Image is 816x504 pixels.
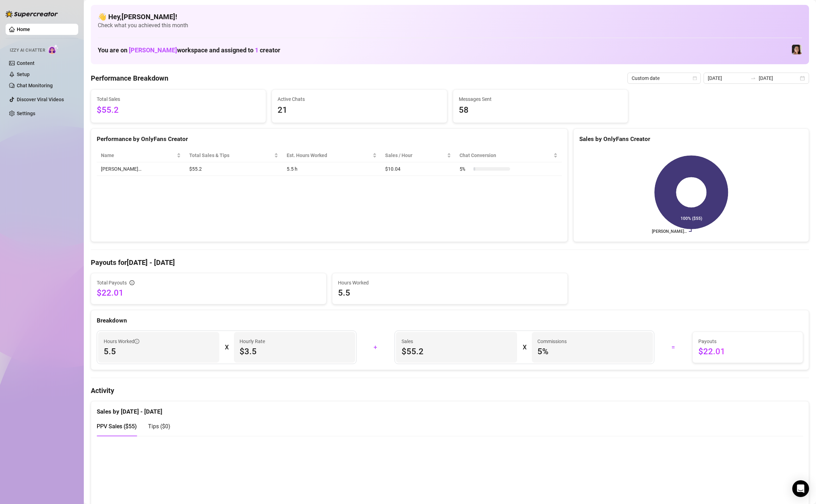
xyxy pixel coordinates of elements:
[750,75,756,81] span: to
[579,134,803,144] div: Sales by OnlyFans Creator
[698,346,797,357] span: $22.01
[91,73,168,83] h4: Performance Breakdown
[708,74,748,82] input: Start date
[104,346,214,357] span: 5.5
[537,346,647,357] span: 5 %
[17,111,35,116] a: Settings
[385,151,446,159] span: Sales / Hour
[225,342,228,353] div: X
[460,151,552,159] span: Chat Conversion
[97,149,185,162] th: Name
[17,27,30,32] a: Home
[48,44,59,54] img: AI Chatter
[792,45,802,54] img: Luna
[185,149,283,162] th: Total Sales & Tips
[240,346,350,357] span: $3.5
[750,75,756,81] span: swap-right
[759,74,799,82] input: End date
[130,280,134,285] span: info-circle
[693,76,697,80] span: calendar
[282,162,381,176] td: 5.5 h
[129,46,177,54] span: [PERSON_NAME]
[792,480,809,497] div: Open Intercom Messenger
[97,287,321,298] span: $22.01
[17,97,64,102] a: Discover Viral Videos
[189,151,273,159] span: Total Sales & Tips
[361,342,390,353] div: +
[381,162,455,176] td: $10.04
[97,316,803,325] div: Breakdown
[97,401,803,416] div: Sales by [DATE] - [DATE]
[6,10,58,17] img: logo-BBDzfeDw.svg
[17,60,35,66] a: Content
[10,47,45,54] span: Izzy AI Chatter
[455,149,562,162] th: Chat Conversion
[652,229,687,234] text: [PERSON_NAME]…
[632,73,697,83] span: Custom date
[91,386,809,395] h4: Activity
[98,22,802,29] span: Check what you achieved this month
[278,95,441,103] span: Active Chats
[97,162,185,176] td: [PERSON_NAME]…
[101,151,175,159] span: Name
[17,83,53,88] a: Chat Monitoring
[460,165,471,173] span: 5 %
[659,342,688,353] div: =
[97,95,260,103] span: Total Sales
[97,104,260,117] span: $55.2
[240,338,265,345] article: Hourly Rate
[97,279,127,287] span: Total Payouts
[98,46,280,54] h1: You are on workspace and assigned to creator
[287,151,371,159] div: Est. Hours Worked
[104,338,139,345] span: Hours Worked
[338,279,562,287] span: Hours Worked
[459,95,622,103] span: Messages Sent
[185,162,283,176] td: $55.2
[459,104,622,117] span: 58
[338,287,562,298] span: 5.5
[148,423,170,430] span: Tips ( $0 )
[278,104,441,117] span: 21
[134,339,139,344] span: info-circle
[402,346,512,357] span: $55.2
[255,46,258,54] span: 1
[537,338,567,345] article: Commissions
[97,423,137,430] span: PPV Sales ( $55 )
[98,12,802,22] h4: 👋 Hey, [PERSON_NAME] !
[381,149,455,162] th: Sales / Hour
[402,338,512,345] span: Sales
[17,72,30,77] a: Setup
[97,134,562,144] div: Performance by OnlyFans Creator
[91,258,809,267] h4: Payouts for [DATE] - [DATE]
[523,342,526,353] div: X
[698,338,797,345] span: Payouts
